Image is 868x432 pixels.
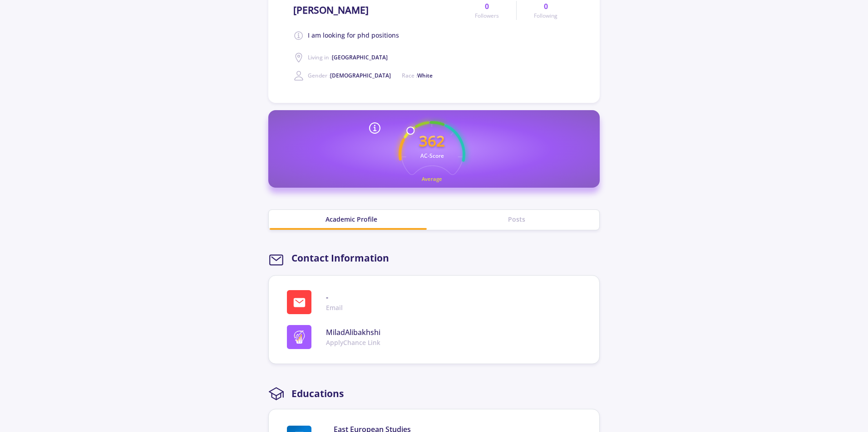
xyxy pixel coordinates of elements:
[293,5,369,16] h1: [PERSON_NAME]
[458,1,516,20] a: 0Followers
[475,12,499,20] span: Followers
[330,72,391,79] span: [DEMOGRAPHIC_DATA]
[417,72,433,79] span: White
[308,30,399,41] span: I am looking for phd positions
[291,252,389,264] h2: Contact Information
[269,214,434,224] div: Academic Profile
[293,330,306,344] img: logo
[332,53,388,61] span: [GEOGRAPHIC_DATA]
[420,152,444,160] text: AC-Score
[291,388,344,399] h2: Educations
[534,12,557,20] span: Following
[434,214,599,224] div: Posts
[326,327,380,338] span: MiladAlibakhshi
[326,292,343,303] span: -
[544,1,548,12] span: 0
[326,303,343,312] span: Email
[308,72,391,79] span: Gender :
[422,175,442,182] text: Average
[308,53,388,61] span: Living in :
[485,1,489,12] span: 0
[516,1,575,20] a: 0Following
[326,338,380,347] span: ApplyChance Link
[419,131,445,151] text: 362
[402,72,433,79] span: Race :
